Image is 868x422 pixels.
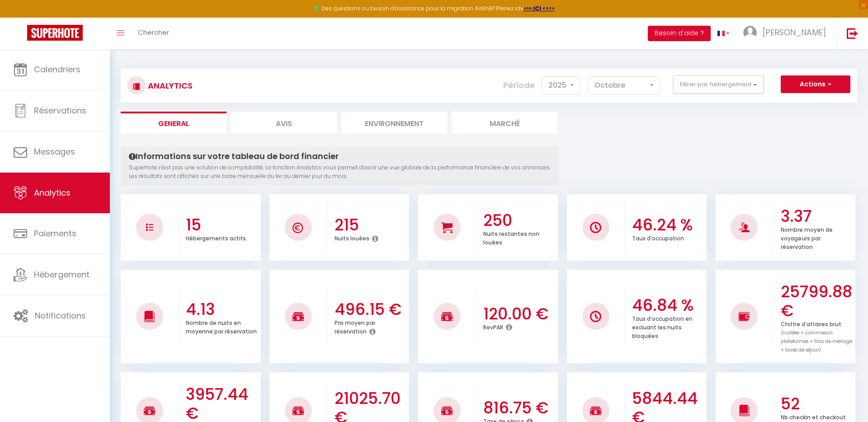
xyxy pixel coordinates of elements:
button: Filtrer par hébergement [673,75,764,94]
button: Besoin d'aide ? [648,26,711,41]
h3: 496.15 € [335,300,407,319]
p: Nb checkin et checkout [781,412,846,421]
li: General [121,112,226,134]
span: Calendriers [34,64,80,75]
span: Messages [34,146,75,157]
label: Période [503,75,535,95]
h3: 816.75 € [483,399,556,417]
li: Avis [231,112,337,134]
h3: Analytics [146,75,193,96]
li: Environnement [341,112,447,134]
img: NO IMAGE [146,224,153,231]
img: NO IMAGE [739,311,750,322]
h3: 120.00 € [483,305,556,324]
p: Prix moyen par réservation [335,317,375,335]
span: [PERSON_NAME] [763,27,826,38]
p: Taux d'occupation en excluant les nuits bloquées [632,313,693,340]
p: Nuits restantes non louées [483,228,539,246]
h3: 15 [186,216,258,234]
span: Hébergement [34,269,90,280]
h3: 250 [483,211,556,230]
p: Nombre de nuits en moyenne par réservation [186,317,257,335]
img: logout [847,28,858,39]
span: Analytics [34,187,71,198]
a: >>> ICI <<<< [524,5,555,12]
p: Superhote n'est pas une solution de comptabilité. La fonction Analytics vous permet d'avoir une v... [129,164,551,181]
span: Paiements [34,228,76,239]
p: Chiffre d'affaires brut [781,319,852,354]
img: ... [743,26,757,39]
h3: 46.84 % [632,296,704,315]
h3: 25799.88 € [781,282,853,320]
span: Chercher [138,28,169,37]
img: NO IMAGE [590,311,601,322]
img: Super Booking [27,25,83,41]
p: Nombre moyen de voyageurs par réservation [781,224,833,251]
a: Chercher [131,18,176,49]
p: Hébergements actifs [186,233,246,242]
h4: Informations sur votre tableau de bord financier [129,151,551,161]
p: Nuits louées [335,233,369,242]
h3: 46.24 % [632,216,704,234]
button: Actions [781,75,850,94]
span: Réservations [34,105,86,116]
li: Marché [452,112,557,134]
h3: 4.13 [186,300,258,319]
p: RevPAR [483,322,503,331]
h3: 215 [335,216,407,234]
a: ... [PERSON_NAME] [736,18,837,49]
span: (nuitées + commission plateformes + frais de ménage + taxes de séjour) [781,329,852,353]
p: Taux d'occupation [632,233,684,242]
span: Notifications [35,310,86,321]
h3: 52 [781,394,853,413]
h3: 3.37 [781,207,853,226]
